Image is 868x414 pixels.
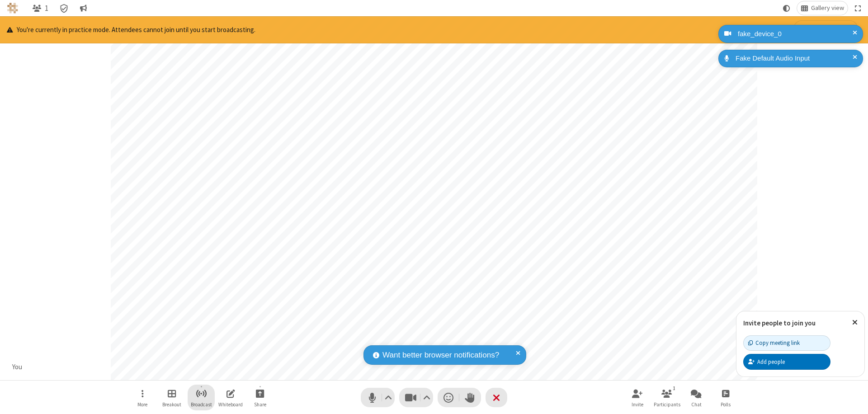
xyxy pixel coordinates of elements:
button: Using system theme [779,1,794,15]
span: Whiteboard [218,402,243,407]
div: Fake Default Audio Input [732,53,856,64]
span: More [137,402,147,407]
span: Breakout [162,402,181,407]
button: Open poll [712,385,739,410]
button: Start sharing [246,385,274,410]
button: Open participant list [653,385,680,410]
span: Gallery view [811,5,844,12]
button: Send a reaction [438,388,459,407]
button: Open shared whiteboard [217,385,244,410]
button: Change layout [797,1,848,15]
p: You're currently in practice mode. Attendees cannot join until you start broadcasting. [7,25,255,35]
button: Start broadcast [188,385,215,410]
button: Conversation [76,1,90,15]
div: 1 [670,384,678,392]
span: 1 [45,4,48,13]
button: Open menu [129,385,156,410]
span: Share [254,402,266,407]
img: QA Selenium DO NOT DELETE OR CHANGE [7,3,18,14]
span: Participants [654,402,680,407]
span: Polls [721,402,731,407]
button: Invite participants (⌘+Shift+I) [624,385,651,410]
button: End or leave meeting [486,388,507,407]
button: Fullscreen [851,1,865,15]
span: Invite [632,402,643,407]
button: Stop video (⌘+Shift+V) [399,388,433,407]
div: Copy meeting link [748,339,800,347]
button: Start broadcasting [793,20,858,39]
button: Raise hand [459,388,481,407]
button: Add people [743,354,830,369]
span: Want better browser notifications? [382,349,499,361]
button: Copy meeting link [743,335,830,351]
button: Open chat [683,385,710,410]
button: Audio settings [382,388,395,407]
div: Meeting details Encryption enabled [56,1,73,15]
label: Invite people to join you [743,319,816,327]
span: Chat [691,402,702,407]
button: Video setting [421,388,433,407]
span: Broadcast [191,402,212,407]
button: Close popover [845,311,864,334]
div: You [9,362,26,372]
button: Open participant list [28,1,52,15]
button: Mute (⌘+Shift+A) [361,388,395,407]
button: Manage Breakout Rooms [158,385,185,410]
div: fake_device_0 [735,29,856,39]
